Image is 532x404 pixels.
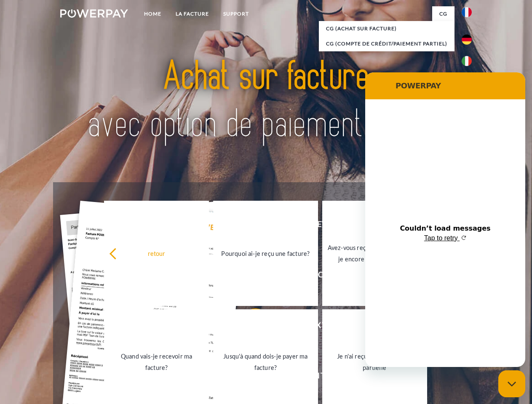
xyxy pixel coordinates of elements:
img: it [462,56,472,66]
a: CG [432,6,454,21]
a: LA FACTURE [168,6,216,21]
img: de [462,35,472,45]
div: retour [109,247,204,259]
img: logo-powerpay-white.svg [60,9,128,18]
div: Avez-vous reçu mes paiements, ai-je encore un solde ouvert? [327,242,422,265]
iframe: Button to launch messaging window [498,370,525,397]
a: Home [137,6,168,21]
div: Jusqu'à quand dois-je payer ma facture? [218,351,313,373]
iframe: Messaging window [365,72,525,367]
div: Je n'ai reçu qu'une livraison partielle [327,351,422,373]
a: CG (achat sur facture) [319,21,454,36]
img: fr [462,7,472,17]
div: Quand vais-je recevoir ma facture? [109,351,204,373]
img: title-powerpay_fr.svg [80,40,452,161]
a: Support [216,6,256,21]
a: Avez-vous reçu mes paiements, ai-je encore un solde ouvert? [322,201,427,306]
a: CG (Compte de crédit/paiement partiel) [319,36,454,51]
div: Pourquoi ai-je reçu une facture? [218,247,313,259]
